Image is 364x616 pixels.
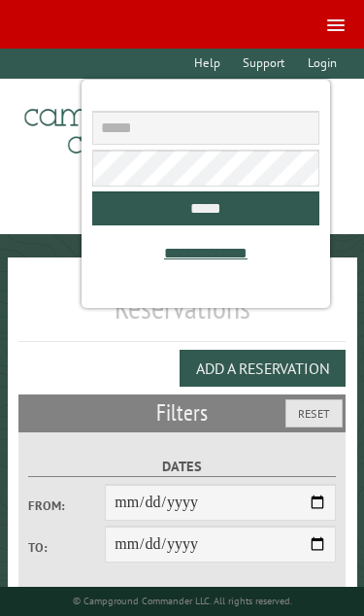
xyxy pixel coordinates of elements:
small: © Campground Commander LLC. All rights reserved. [73,595,292,607]
a: Help [185,49,230,79]
button: Add a Reservation [180,350,346,387]
a: Login [298,49,346,79]
label: From: [28,496,105,515]
a: Support [234,49,294,79]
h1: Reservations [18,289,347,342]
label: Dates [28,456,336,478]
button: Reset [285,399,343,428]
label: To: [28,538,105,557]
h2: Filters [18,394,347,431]
img: Campground Commander [18,86,261,162]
